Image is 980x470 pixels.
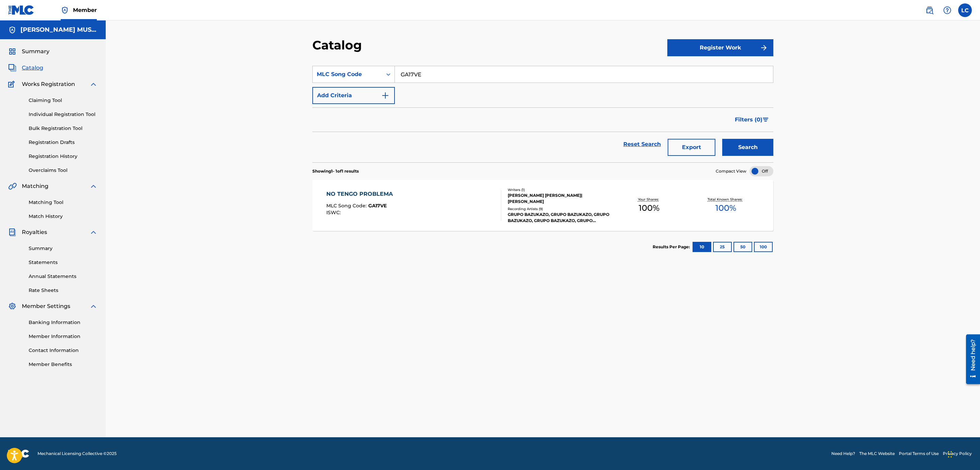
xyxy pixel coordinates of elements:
span: Filters ( 0 ) [735,116,762,124]
div: Writers ( 1 ) [508,187,611,192]
span: 100 % [639,202,659,214]
img: filter [763,118,769,122]
button: Export [668,139,715,156]
span: MLC Song Code : [326,203,368,209]
a: Rate Sheets [29,287,98,294]
a: Privacy Policy [943,451,972,457]
img: Accounts [8,26,16,34]
div: Drag [948,444,952,465]
a: Contact Information [29,347,98,354]
img: logo [8,450,29,458]
a: Registration History [29,153,98,160]
a: SummarySummary [8,47,49,56]
button: 100 [754,242,773,252]
form: Search Form [312,66,773,162]
img: Summary [8,47,16,56]
img: expand [89,302,98,310]
span: Matching [22,182,48,190]
a: Summary [29,245,98,252]
a: Public Search [923,3,936,17]
span: Compact View [716,168,746,174]
p: Your Shares: [638,197,660,202]
div: User Menu [958,3,972,17]
span: 100 % [715,202,736,214]
button: 10 [693,242,711,252]
a: Registration Drafts [29,139,98,146]
a: Matching Tool [29,199,98,206]
img: expand [89,182,98,190]
h2: Catalog [312,38,365,53]
h5: MAXIMO AGUIRRE MUSIC PUBLISHING, INC. [20,26,98,34]
a: Claiming Tool [29,97,98,104]
img: MLC Logo [8,5,34,15]
img: Royalties [8,228,16,236]
span: Royalties [22,228,47,236]
img: Matching [8,182,17,190]
p: Showing 1 - 1 of 1 results [312,168,359,174]
div: [PERSON_NAME] [PERSON_NAME]|[PERSON_NAME] [508,192,611,205]
a: Bulk Registration Tool [29,125,98,132]
img: search [925,6,934,14]
div: NO TENGO PROBLEMA [326,190,396,198]
span: Member Settings [22,302,70,310]
img: expand [89,228,98,236]
button: 25 [713,242,732,252]
img: Top Rightsholder [61,6,69,14]
button: Register Work [667,39,773,56]
div: GRUPO BAZUKAZO, GRUPO BAZUKAZO, GRUPO BAZUKAZO, GRUPO BAZUKAZO, GRUPO BAZUKAZO [508,211,611,224]
a: Reset Search [620,137,664,152]
span: Summary [22,47,49,56]
span: GA17VE [368,203,387,209]
span: Works Registration [22,80,75,88]
a: Individual Registration Tool [29,111,98,118]
img: Member Settings [8,302,16,310]
button: 50 [733,242,752,252]
img: 9d2ae6d4665cec9f34b9.svg [381,91,389,100]
a: Member Benefits [29,361,98,368]
a: Member Information [29,333,98,340]
div: Help [940,3,954,17]
img: f7272a7cc735f4ea7f67.svg [760,44,768,52]
iframe: Chat Widget [946,437,980,470]
button: Add Criteria [312,87,395,104]
img: Works Registration [8,80,17,88]
a: CatalogCatalog [8,64,43,72]
button: Search [722,139,773,156]
img: help [943,6,951,14]
a: The MLC Website [859,451,895,457]
span: ISWC : [326,209,342,216]
iframe: Resource Center [961,332,980,387]
button: Filters (0) [731,111,773,128]
a: Statements [29,259,98,266]
span: Member [73,6,97,14]
div: Recording Artists ( 9 ) [508,206,611,211]
a: Portal Terms of Use [899,451,939,457]
div: MLC Song Code [317,70,378,78]
a: Need Help? [831,451,855,457]
img: Catalog [8,64,16,72]
a: NO TENGO PROBLEMAMLC Song Code:GA17VEISWC:Writers (1)[PERSON_NAME] [PERSON_NAME]|[PERSON_NAME]Rec... [312,180,773,231]
a: Annual Statements [29,273,98,280]
span: Mechanical Licensing Collective © 2025 [38,451,117,457]
img: expand [89,80,98,88]
p: Total Known Shares: [708,197,744,202]
span: Catalog [22,64,43,72]
a: Match History [29,213,98,220]
a: Banking Information [29,319,98,326]
a: Overclaims Tool [29,167,98,174]
p: Results Per Page: [653,244,692,250]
